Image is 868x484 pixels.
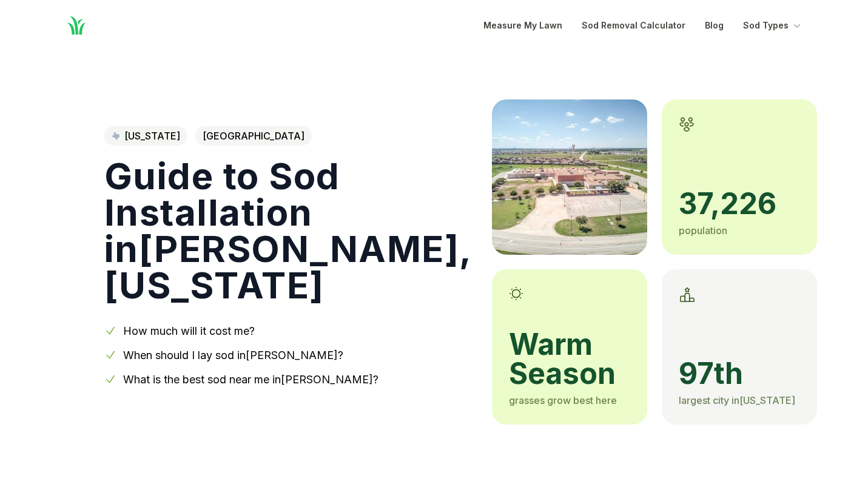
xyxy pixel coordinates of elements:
span: 37,226 [679,189,800,218]
a: [US_STATE] [104,126,187,146]
span: [GEOGRAPHIC_DATA] [195,126,312,146]
span: largest city in [US_STATE] [679,394,795,406]
a: Blog [705,18,724,33]
span: grasses grow best here [509,394,617,406]
img: A picture of Hutto [492,99,647,255]
button: Sod Types [743,18,803,33]
a: Sod Removal Calculator [582,18,685,33]
h1: Guide to Sod Installation in [PERSON_NAME] , [US_STATE] [104,158,473,303]
span: 97th [679,359,800,388]
a: What is the best sod near me in[PERSON_NAME]? [123,373,378,386]
a: How much will it cost me? [123,324,255,337]
img: Texas state outline [112,132,119,139]
a: Measure My Lawn [483,18,562,33]
span: warm season [509,330,630,388]
a: When should I lay sod in[PERSON_NAME]? [123,349,343,361]
span: population [679,224,727,237]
